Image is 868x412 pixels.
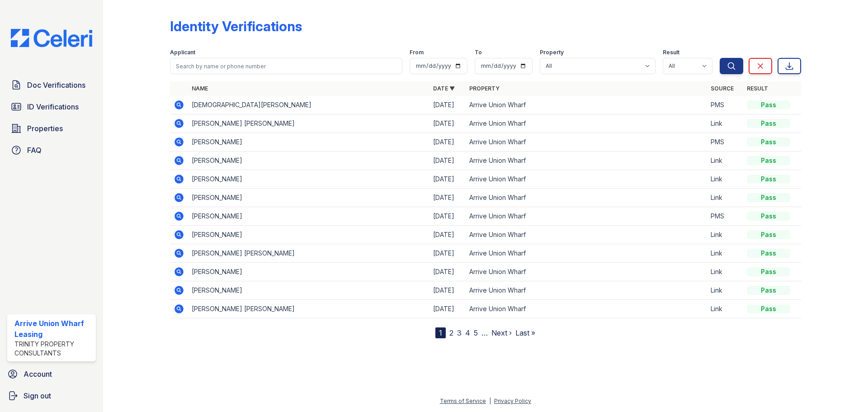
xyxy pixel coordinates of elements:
a: ID Verifications [7,98,96,116]
td: Link [707,189,743,207]
td: PMS [707,133,743,152]
div: Identity Verifications [170,18,302,34]
td: [PERSON_NAME] [188,133,429,152]
div: Pass [747,137,790,147]
td: [DATE] [429,133,466,152]
td: [DATE] [429,96,466,114]
td: Arrive Union Wharf [466,244,707,263]
td: Arrive Union Wharf [466,189,707,207]
input: Search by name or phone number [170,58,402,74]
a: Account [4,365,99,383]
label: From [410,49,424,56]
a: Doc Verifications [7,76,96,94]
div: Trinity Property Consultants [14,340,92,358]
td: [DATE] [429,152,466,170]
td: [DATE] [429,170,466,189]
td: [PERSON_NAME] [PERSON_NAME] [188,300,429,318]
td: Arrive Union Wharf [466,281,707,300]
td: [PERSON_NAME] [188,263,429,281]
td: Link [707,170,743,189]
a: 2 [449,328,453,337]
a: Privacy Policy [494,398,531,404]
div: Pass [747,304,790,313]
a: Source [711,85,734,92]
td: Arrive Union Wharf [466,152,707,170]
a: Terms of Service [440,398,486,404]
a: Sign out [4,387,99,405]
td: [PERSON_NAME] [PERSON_NAME] [188,114,429,133]
td: Arrive Union Wharf [466,263,707,281]
td: Link [707,300,743,318]
td: Arrive Union Wharf [466,226,707,244]
td: [DATE] [429,189,466,207]
td: [DATE] [429,300,466,318]
td: Link [707,114,743,133]
a: 4 [465,328,470,337]
td: [PERSON_NAME] [188,281,429,300]
div: | [489,398,491,404]
a: Result [747,85,768,92]
a: 3 [457,328,462,337]
a: Date ▼ [433,85,455,92]
a: Property [469,85,500,92]
td: Arrive Union Wharf [466,170,707,189]
td: [DATE] [429,114,466,133]
td: [PERSON_NAME] [188,170,429,189]
td: [DATE] [429,244,466,263]
td: PMS [707,96,743,114]
td: Arrive Union Wharf [466,114,707,133]
span: Account [24,369,52,379]
div: Pass [747,175,790,184]
td: PMS [707,207,743,226]
div: Pass [747,249,790,258]
td: Arrive Union Wharf [466,133,707,152]
div: Pass [747,230,790,239]
td: [DATE] [429,226,466,244]
div: Pass [747,212,790,221]
td: Arrive Union Wharf [466,96,707,114]
td: Arrive Union Wharf [466,300,707,318]
div: Pass [747,286,790,295]
td: [PERSON_NAME] [188,207,429,226]
a: 5 [474,328,478,337]
label: Result [663,49,679,56]
td: [DATE] [429,281,466,300]
a: Properties [7,119,96,137]
a: Name [192,85,208,92]
span: Doc Verifications [27,80,85,90]
span: Sign out [24,390,51,401]
div: 1 [435,327,446,338]
td: [PERSON_NAME] [188,189,429,207]
div: Pass [747,156,790,165]
div: Pass [747,193,790,202]
td: Link [707,281,743,300]
td: [DATE] [429,263,466,281]
a: Next › [491,328,512,337]
img: CE_Logo_Blue-a8612792a0a2168367f1c8372b55b34899dd931a85d93a1a3d3e32e68fde9ad4.png [4,29,99,47]
td: Link [707,263,743,281]
td: [PERSON_NAME] [PERSON_NAME] [188,244,429,263]
td: [DEMOGRAPHIC_DATA][PERSON_NAME] [188,96,429,114]
a: Last » [515,328,535,337]
div: Pass [747,119,790,128]
div: Pass [747,100,790,109]
td: [PERSON_NAME] [188,226,429,244]
td: Link [707,152,743,170]
label: To [475,49,482,56]
a: FAQ [7,141,96,159]
span: Properties [27,123,63,134]
td: [PERSON_NAME] [188,152,429,170]
td: Link [707,244,743,263]
label: Applicant [170,49,195,56]
span: … [481,327,488,338]
td: Arrive Union Wharf [466,207,707,226]
td: [DATE] [429,207,466,226]
div: Arrive Union Wharf Leasing [14,318,92,340]
span: ID Verifications [27,101,79,112]
div: Pass [747,267,790,276]
td: Link [707,226,743,244]
label: Property [540,49,564,56]
span: FAQ [27,145,42,156]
